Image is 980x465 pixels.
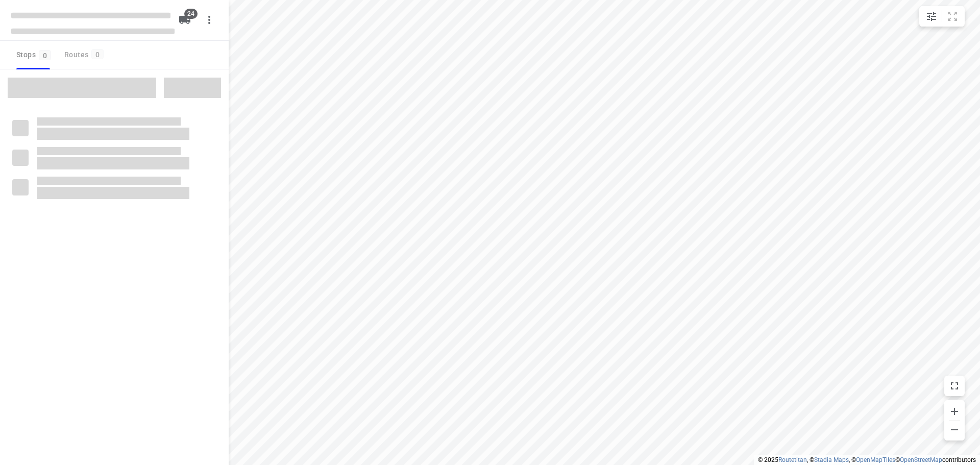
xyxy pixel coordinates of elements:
[919,6,965,27] div: small contained button group
[758,456,976,463] li: © 2025 , © , © © contributors
[814,456,849,463] a: Stadia Maps
[856,456,895,463] a: OpenMapTiles
[778,456,807,463] a: Routetitan
[921,6,942,27] button: Map settings
[900,456,942,463] a: OpenStreetMap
